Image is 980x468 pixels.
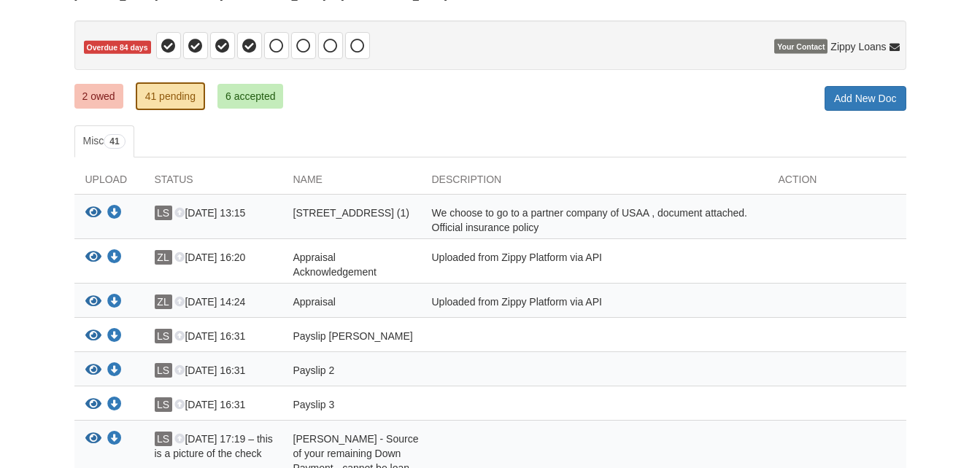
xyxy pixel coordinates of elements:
div: Name [282,172,421,194]
span: [DATE] 13:15 [174,207,245,219]
a: Download Payslip 2 [107,365,122,377]
a: Add New Doc [825,86,906,111]
span: Appraisal [293,296,336,308]
span: Payslip 2 [293,364,335,376]
span: ZL [155,250,172,265]
span: LS [155,397,172,412]
a: 6 accepted [217,84,284,109]
a: Download Appraisal Acknowledgement [107,252,122,264]
span: 41 [104,134,125,149]
a: Download Payslip laura [107,331,122,343]
span: Your Contact [774,39,827,54]
div: Upload [74,172,144,194]
div: Uploaded from Zippy Platform via API [421,250,768,279]
span: [DATE] 14:24 [174,296,245,308]
div: Uploaded from Zippy Platform via API [421,295,768,313]
span: LS [155,363,172,378]
div: Description [421,172,768,194]
span: [DATE] 16:31 [174,399,245,410]
button: View Laura Somers - Source of your remaining Down Payment - cannot be loan proceeds or borrowed f... [85,432,101,447]
button: View Payslip laura [85,329,101,344]
a: Download Payslip 3 [107,399,122,411]
button: View Payslip 2 [85,363,101,378]
span: Appraisal Acknowledgement [293,251,377,278]
button: View Appraisal Acknowledgement [85,250,101,265]
span: Payslip 3 [293,399,335,410]
span: Zippy Loans [830,39,886,54]
a: 41 pending [136,82,205,110]
span: [DATE] 16:31 [174,330,245,342]
a: 2 owed [74,84,123,109]
a: Download Laura Somers - Source of your remaining Down Payment - cannot be loan proceeds or borrow... [107,434,122,445]
span: [STREET_ADDRESS] (1) [293,207,409,219]
span: [DATE] 17:19 – this is a picture of the check [155,433,273,459]
span: LS [155,206,172,220]
span: LS [155,432,172,446]
div: Status [144,172,282,194]
span: [DATE] 16:20 [174,251,245,263]
span: ZL [155,295,172,309]
span: LS [155,329,172,343]
span: Payslip [PERSON_NAME] [293,330,413,342]
div: We choose to go to a partner company of USAA , document attached. Official insurance policy [421,206,768,235]
a: Misc [74,125,134,157]
span: [DATE] 16:31 [174,364,245,376]
div: Action [768,172,906,194]
a: Download Appraisal [107,297,122,308]
button: View 215 Aquarius Dr (1) [85,206,101,221]
span: Overdue 84 days [84,41,151,55]
button: View Payslip 3 [85,397,101,413]
button: View Appraisal [85,295,101,310]
a: Download 215 Aquarius Dr (1) [107,208,122,219]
